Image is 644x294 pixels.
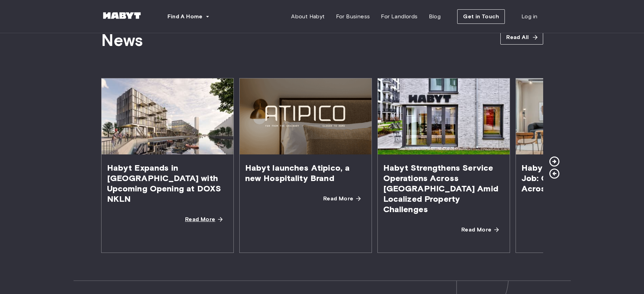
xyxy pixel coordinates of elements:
img: Habyt [101,12,143,19]
a: For Landlords [375,10,423,23]
span: Habyt Strengthens Service Operations Across [GEOGRAPHIC_DATA] Amid Localized Property Challenges [378,154,510,223]
a: For Business [330,10,376,23]
a: Blog [423,10,446,23]
span: Habyt launches Atipico, a new Hospitality Brand [240,154,372,192]
span: News [101,30,143,50]
a: Read All [500,30,543,45]
span: Habyt Expands in [GEOGRAPHIC_DATA] with Upcoming Opening at DOXS NKLN [102,154,233,212]
a: Read More [456,223,504,237]
span: About Habyt [291,12,325,21]
button: Find A Home [162,10,215,23]
span: Read More [185,215,215,224]
a: About Habyt [286,10,330,23]
a: Read More [180,212,228,226]
span: For Business [336,12,370,21]
span: Read All [506,33,529,41]
button: Get in Touch [457,9,505,24]
span: Log in [521,12,537,21]
span: Read More [461,226,492,234]
span: For Landlords [381,12,417,21]
a: Read More [318,192,366,206]
a: Log in [516,10,543,23]
span: Get in Touch [463,12,499,21]
span: Read More [323,195,354,203]
span: Find A Home [167,12,203,21]
span: Blog [429,12,441,21]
